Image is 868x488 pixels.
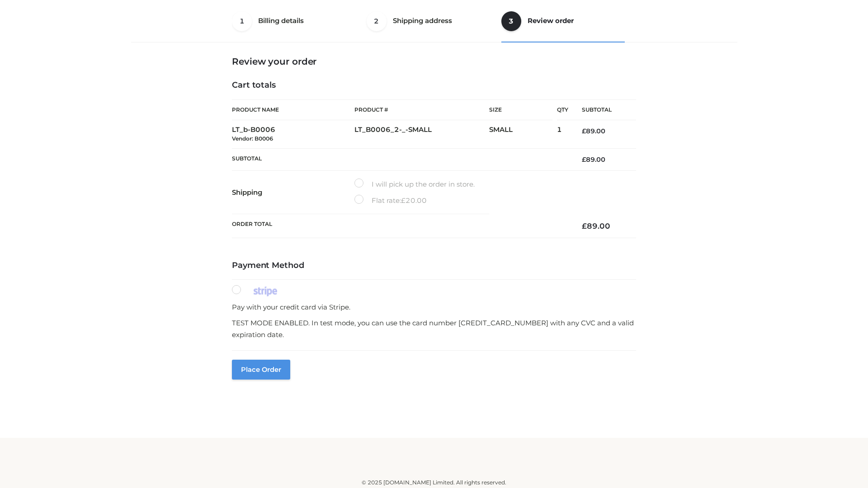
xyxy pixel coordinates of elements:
span: £ [582,127,586,135]
th: Subtotal [232,148,568,170]
td: LT_b-B0006 [232,120,354,149]
span: £ [401,196,406,205]
th: Size [489,100,552,120]
span: £ [582,221,587,230]
bdi: 20.00 [401,196,427,205]
p: TEST MODE ENABLED. In test mode, you can use the card number [CREDIT_CARD_NUMBER] with any CVC an... [232,317,636,340]
div: © 2025 [DOMAIN_NAME] Limited. All rights reserved. [134,478,734,487]
bdi: 89.00 [582,221,610,230]
bdi: 89.00 [582,155,605,164]
label: Flat rate: [354,195,427,206]
label: I will pick up the order in store. [354,178,475,190]
th: Order Total [232,214,568,238]
th: Shipping [232,171,354,214]
h4: Cart totals [232,80,636,90]
th: Qty [557,99,568,120]
p: Pay with your credit card via Stripe. [232,301,636,313]
td: LT_B0006_2-_-SMALL [354,120,489,149]
small: Vendor: B0006 [232,135,273,142]
bdi: 89.00 [582,127,605,135]
h3: Review your order [232,56,636,67]
td: 1 [557,120,568,149]
td: SMALL [489,120,557,149]
button: Place order [232,360,290,380]
th: Subtotal [568,100,636,120]
th: Product # [354,99,489,120]
h4: Payment Method [232,261,636,271]
span: £ [582,155,586,164]
th: Product Name [232,99,354,120]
